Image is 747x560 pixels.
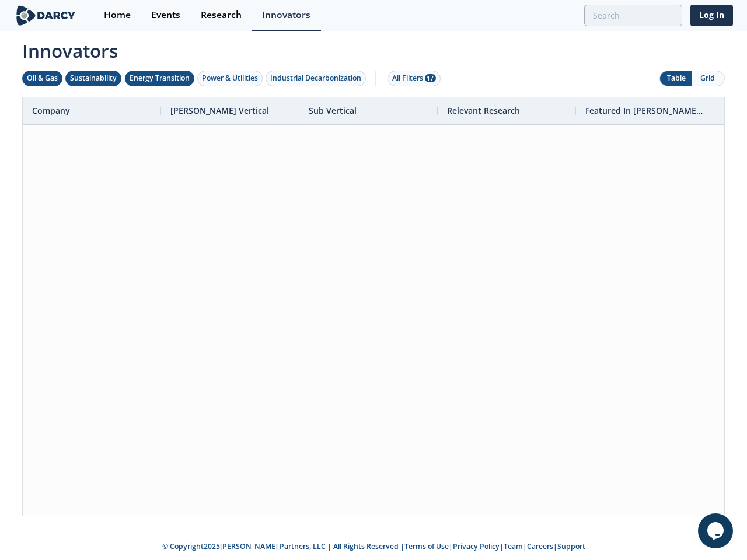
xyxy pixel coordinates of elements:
a: Privacy Policy [453,541,500,551]
div: Industrial Decarbonization [270,73,361,83]
button: Sustainability [65,71,121,86]
button: Oil & Gas [22,71,62,86]
span: Sub Vertical [309,105,357,116]
div: All Filters [392,73,436,83]
div: Home [104,10,131,20]
div: Power & Utilities [202,73,258,83]
button: All Filters 17 [388,71,441,86]
div: Innovators [262,10,310,20]
img: logo-wide.svg [14,5,78,26]
button: Industrial Decarbonization [266,71,366,86]
div: Research [201,10,242,20]
div: Sustainability [70,73,117,83]
span: Innovators [14,33,733,64]
span: Company [32,105,70,116]
div: Oil & Gas [27,73,58,83]
p: © Copyright 2025 [PERSON_NAME] Partners, LLC | All Rights Reserved | | | | | [16,541,731,552]
a: Careers [527,541,553,551]
iframe: chat widget [698,513,735,548]
div: Events [151,10,180,20]
div: Energy Transition [130,73,190,83]
span: Featured In [PERSON_NAME] Live [585,105,705,116]
span: Relevant Research [447,105,520,116]
a: Terms of Use [404,541,449,551]
a: Team [504,541,523,551]
a: Support [557,541,585,551]
input: Advanced Search [584,5,682,26]
button: Grid [692,71,724,86]
button: Energy Transition [125,71,194,86]
span: [PERSON_NAME] Vertical [170,105,269,116]
button: Power & Utilities [197,71,263,86]
span: 17 [425,74,436,82]
button: Table [660,71,692,86]
a: Log In [690,5,733,26]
